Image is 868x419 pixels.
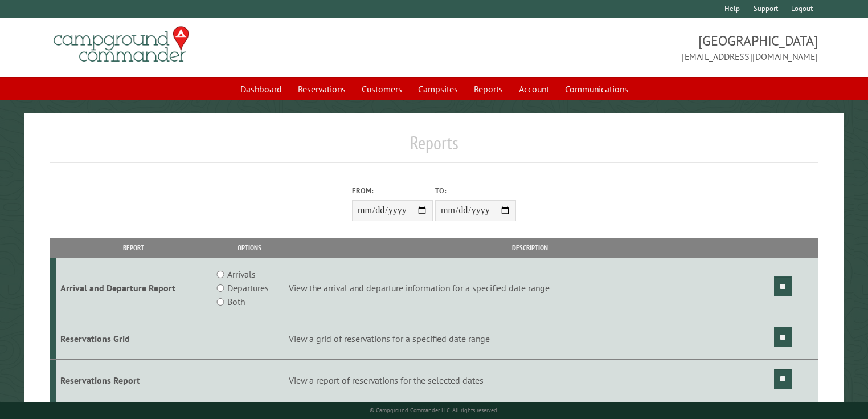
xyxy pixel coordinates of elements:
a: Reservations [291,78,353,100]
label: From: [352,185,433,196]
img: Campground Commander [50,22,193,67]
a: Account [512,78,556,100]
a: Campsites [411,78,465,100]
a: Customers [355,78,409,100]
td: Reservations Report [56,359,212,401]
label: Both [227,295,245,308]
th: Options [212,238,288,258]
a: Reports [467,78,510,100]
th: Description [287,238,772,258]
td: View a grid of reservations for a specified date range [287,318,772,360]
small: © Campground Commander LLC. All rights reserved. [370,406,498,414]
label: Departures [227,281,269,295]
a: Communications [558,78,635,100]
label: Arrivals [227,267,256,281]
a: Dashboard [234,78,289,100]
label: To: [435,185,516,196]
td: View the arrival and departure information for a specified date range [287,258,772,318]
td: Arrival and Departure Report [56,258,212,318]
span: [GEOGRAPHIC_DATA] [EMAIL_ADDRESS][DOMAIN_NAME] [434,31,818,63]
td: View a report of reservations for the selected dates [287,359,772,401]
h1: Reports [50,132,818,163]
td: Reservations Grid [56,318,212,360]
th: Report [56,238,212,258]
